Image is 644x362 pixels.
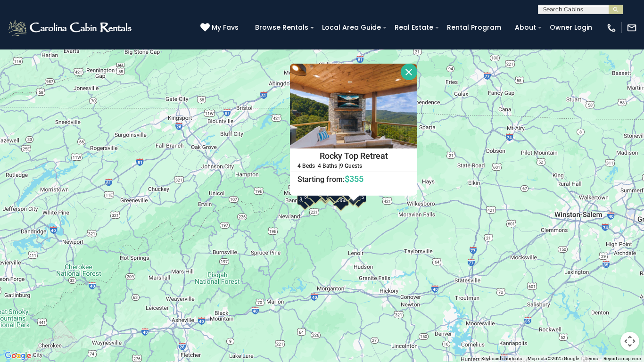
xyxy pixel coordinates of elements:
a: Local Area Guide [317,20,386,35]
img: phone-regular-white.png [606,23,617,33]
a: Rental Program [442,20,506,35]
img: mail-regular-white.png [627,23,637,33]
a: About [510,20,541,35]
img: White-1-2.png [7,18,134,37]
a: Real Estate [390,20,438,35]
a: Browse Rentals [250,20,313,35]
a: Owner Login [545,20,597,35]
a: My Favs [200,23,241,33]
span: My Favs [212,23,239,33]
